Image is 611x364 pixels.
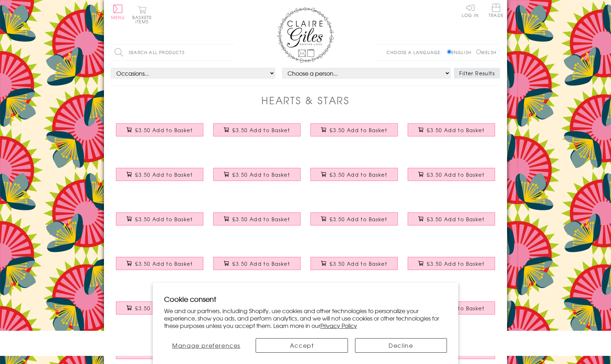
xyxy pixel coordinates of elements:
button: £3.50 Add to Basket [116,257,204,270]
a: Birthday Card, Pink Hearts, daughter-in-law, Embellished with a padded star £3.50 Add to Basket [111,207,208,237]
button: £3.50 Add to Basket [310,257,398,270]
span: Manage preferences [172,341,240,350]
span: £3.50 Add to Basket [135,305,193,312]
a: Thank You Card, Pink Star, Thank You Very Much, Embellished with a padded star £3.50 Add to Basket [111,296,208,327]
span: £3.50 Add to Basket [427,216,484,223]
span: £3.50 Add to Basket [330,260,387,267]
button: £3.50 Add to Basket [408,212,495,225]
button: £3.50 Add to Basket [213,212,301,225]
button: £3.50 Add to Basket [116,301,204,315]
a: Birthday Card, Heart, great grandmother, fabric butterfly Embellished £3.50 Add to Basket [208,207,305,237]
span: 0 items [135,14,152,25]
a: Birthday Card, Blue Stars, Happy Birthday, Embellished with a shiny padded star £3.50 Add to Basket [208,118,305,148]
a: Baby Card, Welcome to the world little sister, Embellished with a padded star £3.50 Add to Basket [403,252,500,282]
p: Choose a language: [386,49,446,55]
a: Trade [489,4,504,19]
button: £3.50 Add to Basket [310,168,398,181]
span: £3.50 Add to Basket [135,171,193,178]
button: £3.50 Add to Basket [310,123,398,136]
a: Exam Good Luck Card, Pink Stars, Embellished with a padded star £3.50 Add to Basket [305,252,403,282]
button: £3.50 Add to Basket [116,212,204,225]
p: We and our partners, including Shopify, use cookies and other technologies to personalize your ex... [164,307,447,329]
button: £3.50 Add to Basket [213,123,301,136]
span: £3.50 Add to Basket [232,260,290,267]
a: Birthday Card, Heart, to a great Sister, fabric butterfly Embellished £3.50 Add to Basket [403,163,500,193]
button: £3.50 Add to Basket [408,257,495,270]
label: Welsh [476,49,496,55]
a: General Card Card, Blue Stars, Embellished with a shiny padded star £3.50 Add to Basket [111,118,208,148]
span: £3.50 Add to Basket [330,171,387,178]
a: Birthday Card, Step Mum, Pink Stars, Embellished with a padded star £3.50 Add to Basket [111,252,208,282]
button: £3.50 Add to Basket [408,168,495,181]
h1: Hearts & Stars [261,93,350,107]
span: £3.50 Add to Basket [427,260,484,267]
span: Menu [111,14,125,20]
input: Search all products [111,45,235,60]
a: Birthday Card, Love Heart, To My Grlfriend, fabric butterfly Embellished £3.50 Add to Basket [305,163,403,193]
a: Birthday Card, Pink Stars, birthday girl, Embellished with a padded star £3.50 Add to Basket [111,163,208,193]
span: £3.50 Add to Basket [427,127,484,134]
span: £3.50 Add to Basket [232,171,290,178]
a: Birthday Card, Blue Stars, Happy Birthday, Embellished with a shiny padded star £3.50 Add to Basket [305,118,403,148]
button: Accept [256,338,348,353]
button: £3.50 Add to Basket [116,168,204,181]
button: £3.50 Add to Basket [116,123,204,136]
a: Birthday Card, Godmother, Yellow Stars, Embellished with a padded star £3.50 Add to Basket [208,252,305,282]
span: £3.50 Add to Basket [330,216,387,223]
span: £3.50 Add to Basket [135,127,193,134]
a: Birthday Card, Blue Stars, Super Star, Embellished with a padded star £3.50 Add to Basket [403,118,500,148]
button: £3.50 Add to Basket [213,257,301,270]
img: Claire Giles Greetings Cards [277,7,334,63]
button: Manage preferences [164,338,249,353]
button: Menu [111,5,125,19]
input: Search [228,45,235,60]
input: Welsh [476,49,481,54]
a: Birthday Card, Hearts, happy birthday Nan, embellished with a fabric butterfly £3.50 Add to Basket [208,163,305,193]
button: Basket0 items [132,6,152,24]
button: £3.50 Add to Basket [408,123,495,136]
button: £3.50 Add to Basket [310,212,398,225]
a: Privacy Policy [320,321,357,330]
input: English [447,49,452,54]
span: Trade [489,4,504,17]
span: £3.50 Add to Basket [330,127,387,134]
label: English [447,49,475,55]
a: Birthday Card, Blue Star, Grandson, Embellished with a padded star £3.50 Add to Basket [305,207,403,237]
button: £3.50 Add to Basket [213,168,301,181]
a: Log In [462,4,479,17]
span: £3.50 Add to Basket [135,216,193,223]
h2: Cookie consent [164,294,447,304]
span: £3.50 Add to Basket [427,171,484,178]
span: £3.50 Add to Basket [135,260,193,267]
span: £3.50 Add to Basket [232,216,290,223]
button: Decline [355,338,447,353]
a: Birthday Card, Heart, great granddaughter, fabric butterfly Embellished £3.50 Add to Basket [403,207,500,237]
span: £3.50 Add to Basket [232,127,290,134]
button: Filter Results [454,68,500,78]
